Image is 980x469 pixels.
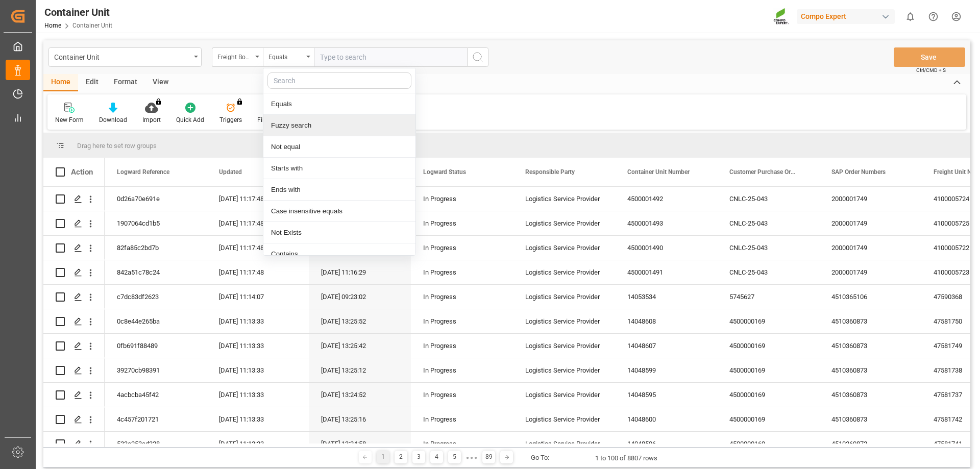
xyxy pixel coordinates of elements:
[797,7,899,26] button: Compo Expert
[176,115,204,125] div: Quick Add
[48,47,202,67] button: open menu
[466,454,477,461] div: ● ● ●
[819,260,921,284] div: 2000001749
[423,383,501,407] div: In Progress
[105,285,207,309] div: c7dc83df2623
[615,260,717,284] div: 4500001491
[423,310,501,333] div: In Progress
[627,168,690,176] span: Container Unit Number
[105,309,207,333] div: 0c8e44e265ba
[717,236,819,260] div: CNLC-25-043
[309,309,411,333] div: [DATE] 13:25:52
[922,5,945,28] button: Help Center
[377,451,389,463] div: 1
[717,407,819,431] div: 4500000169
[44,22,61,29] a: Home
[207,358,309,382] div: [DATE] 11:13:33
[217,50,252,62] div: Freight Booking Number
[729,168,798,176] span: Customer Purchase Order Numbers
[43,187,105,211] div: Press SPACE to select this row.
[819,358,921,382] div: 4510360873
[43,432,105,456] div: Press SPACE to select this row.
[105,432,207,456] div: 533e253ad328
[44,5,112,20] div: Container Unit
[615,309,717,333] div: 14048608
[531,453,549,463] div: Go To:
[467,47,488,67] button: search button
[55,115,84,125] div: New Form
[513,211,615,235] div: Logistics Service Provider
[615,383,717,407] div: 14048595
[717,260,819,284] div: CNLC-25-043
[423,408,501,431] div: In Progress
[43,407,105,432] div: Press SPACE to select this row.
[448,451,461,463] div: 5
[819,187,921,211] div: 2000001749
[595,453,657,463] div: 1 to 100 of 8807 rows
[207,260,309,284] div: [DATE] 11:17:48
[423,236,501,260] div: In Progress
[43,285,105,309] div: Press SPACE to select this row.
[819,407,921,431] div: 4510360873
[513,432,615,456] div: Logistics Service Provider
[263,47,314,67] button: close menu
[263,136,415,158] div: Not equal
[263,115,415,136] div: Fuzzy search
[513,309,615,333] div: Logistics Service Provider
[513,383,615,407] div: Logistics Service Provider
[207,211,309,235] div: [DATE] 11:17:48
[717,309,819,333] div: 4500000169
[615,211,717,235] div: 4500001493
[43,260,105,285] div: Press SPACE to select this row.
[309,334,411,358] div: [DATE] 13:25:42
[105,260,207,284] div: 842a51c78c24
[267,72,411,89] input: Search
[263,158,415,179] div: Starts with
[819,432,921,456] div: 4510360873
[717,432,819,456] div: 4500000169
[423,432,501,456] div: In Progress
[513,285,615,309] div: Logistics Service Provider
[899,5,922,28] button: show 0 new notifications
[105,383,207,407] div: 4acbcba45f42
[43,236,105,260] div: Press SPACE to select this row.
[423,212,501,235] div: In Progress
[105,211,207,235] div: 1907064cd1b5
[145,74,176,91] div: View
[412,451,425,463] div: 3
[423,334,501,358] div: In Progress
[263,179,415,201] div: Ends with
[717,334,819,358] div: 4500000169
[513,260,615,284] div: Logistics Service Provider
[615,334,717,358] div: 14048607
[263,93,415,115] div: Equals
[106,74,145,91] div: Format
[482,451,495,463] div: 89
[819,211,921,235] div: 2000001749
[314,47,467,67] input: Type to search
[423,285,501,309] div: In Progress
[207,236,309,260] div: [DATE] 11:17:48
[513,358,615,382] div: Logistics Service Provider
[717,187,819,211] div: CNLC-25-043
[43,383,105,407] div: Press SPACE to select this row.
[263,201,415,222] div: Case insensitive equals
[105,236,207,260] div: 82fa85c2bd7b
[513,236,615,260] div: Logistics Service Provider
[615,236,717,260] div: 4500001490
[54,50,190,63] div: Container Unit
[71,167,93,177] div: Action
[819,236,921,260] div: 2000001749
[916,66,946,74] span: Ctrl/CMD + S
[105,187,207,211] div: 0d26a70e691e
[219,168,242,176] span: Updated
[423,359,501,382] div: In Progress
[717,383,819,407] div: 4500000169
[615,407,717,431] div: 14048600
[513,334,615,358] div: Logistics Service Provider
[430,451,443,463] div: 4
[615,358,717,382] div: 14048599
[309,285,411,309] div: [DATE] 09:23:02
[43,358,105,383] div: Press SPACE to select this row.
[525,168,575,176] span: Responsible Party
